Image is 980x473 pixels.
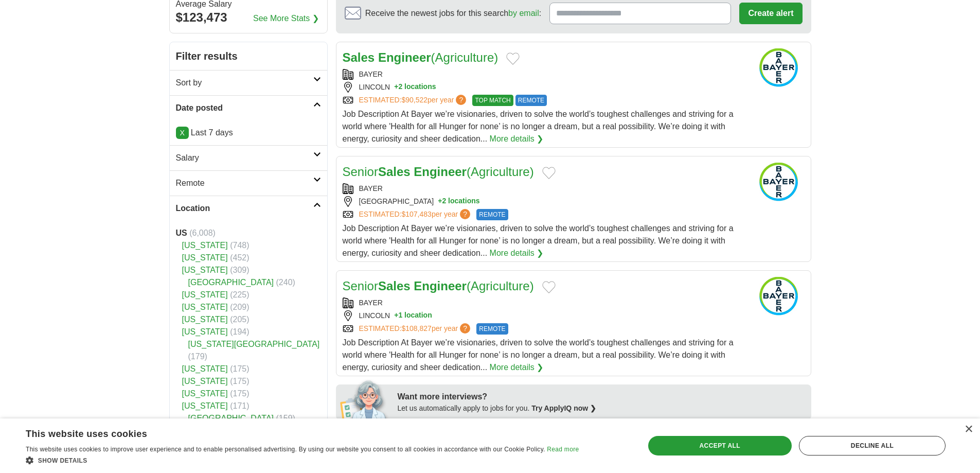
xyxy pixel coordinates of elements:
[188,414,274,423] a: [GEOGRAPHIC_DATA]
[182,377,228,386] a: [US_STATE]
[531,404,596,412] a: Try ApplyIQ now ❯
[230,290,249,299] span: (225)
[182,364,228,373] a: [US_STATE]
[230,303,249,311] span: (209)
[343,50,498,64] a: Sales Engineer(Agriculture)
[276,414,295,423] span: (159)
[182,389,228,398] a: [US_STATE]
[230,327,249,336] span: (194)
[398,403,805,414] div: Let us automatically apply to jobs for you.
[378,50,431,64] strong: Engineer
[365,7,541,20] span: Receive the newest jobs for this search :
[176,102,313,114] h2: Date posted
[343,50,375,64] strong: Sales
[26,446,545,453] span: This website uses cookies to improve user experience and to enable personalised advertising. By u...
[542,167,556,179] button: Add to favorite jobs
[170,42,327,70] h2: Filter results
[182,327,228,336] a: [US_STATE]
[965,426,972,433] div: Close
[230,241,249,250] span: (748)
[230,253,249,262] span: (452)
[340,379,390,420] img: apply-iq-scientist.png
[648,436,792,456] div: Accept all
[394,310,432,321] button: +1 location
[401,324,431,332] span: $108,827
[359,70,383,78] a: BAYER
[401,210,431,218] span: $107,483
[490,133,544,145] a: More details ❯
[343,310,745,321] div: LINCOLN
[170,170,327,196] a: Remote
[176,229,187,237] strong: US
[472,95,513,106] span: TOP MATCH
[476,209,508,220] span: REMOTE
[490,247,544,259] a: More details ❯
[476,323,508,335] span: REMOTE
[230,364,249,373] span: (175)
[394,82,398,93] span: +
[188,278,274,287] a: [GEOGRAPHIC_DATA]
[438,196,479,207] button: +2 locations
[38,457,87,464] span: Show details
[799,436,946,456] div: Decline all
[398,391,805,403] div: Want more interviews?
[182,315,228,324] a: [US_STATE]
[343,82,745,93] div: LINCOLN
[456,95,466,105] span: ?
[343,224,734,257] span: Job Description At Bayer we’re visionaries, driven to solve the world’s toughest challenges and s...
[359,95,469,106] a: ESTIMATED:$90,522per year?
[176,177,313,189] h2: Remote
[401,96,427,104] span: $90,522
[170,95,327,120] a: Date posted
[176,127,189,139] a: X
[182,253,228,262] a: [US_STATE]
[230,266,249,274] span: (309)
[414,165,467,179] strong: Engineer
[359,323,473,335] a: ESTIMATED:$108,827per year?
[170,196,327,221] a: Location
[438,196,442,207] span: +
[276,278,295,287] span: (240)
[176,202,313,215] h2: Location
[188,340,320,348] a: [US_STATE][GEOGRAPHIC_DATA]
[26,425,553,440] div: This website uses cookies
[394,82,436,93] button: +2 locations
[460,209,470,219] span: ?
[378,279,411,293] strong: Sales
[753,48,805,87] img: Bayer logo
[176,152,313,164] h2: Salary
[753,163,805,201] img: Bayer logo
[359,209,473,220] a: ESTIMATED:$107,483per year?
[182,303,228,311] a: [US_STATE]
[230,315,249,324] span: (205)
[506,52,520,65] button: Add to favorite jobs
[394,310,398,321] span: +
[253,12,319,25] a: See More Stats ❯
[515,95,547,106] span: REMOTE
[343,338,734,372] span: Job Description At Bayer we’re visionaries, driven to solve the world’s toughest challenges and s...
[176,8,321,27] div: $123,473
[182,266,228,274] a: [US_STATE]
[189,229,216,237] span: (6,008)
[182,290,228,299] a: [US_STATE]
[490,361,544,374] a: More details ❯
[182,241,228,250] a: [US_STATE]
[230,401,249,410] span: (171)
[170,145,327,170] a: Salary
[343,110,734,143] span: Job Description At Bayer we’re visionaries, driven to solve the world’s toughest challenges and s...
[508,9,539,17] a: by email
[343,165,534,179] a: SeniorSales Engineer(Agriculture)
[753,277,805,316] img: Bayer logo
[176,77,313,89] h2: Sort by
[739,3,802,24] button: Create alert
[343,279,534,293] a: SeniorSales Engineer(Agriculture)
[359,299,383,307] a: BAYER
[542,281,556,293] button: Add to favorite jobs
[182,401,228,410] a: [US_STATE]
[359,184,383,192] a: BAYER
[378,165,411,179] strong: Sales
[188,352,207,361] span: (179)
[26,455,579,465] div: Show details
[343,196,745,207] div: [GEOGRAPHIC_DATA]
[547,446,579,453] a: Read more, opens a new window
